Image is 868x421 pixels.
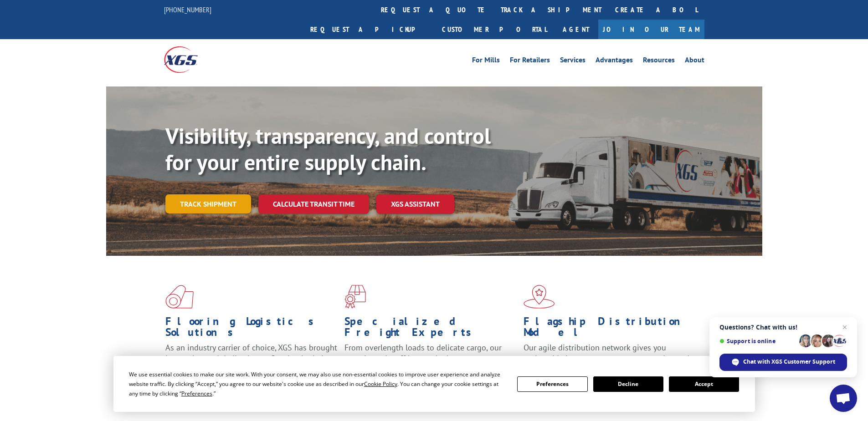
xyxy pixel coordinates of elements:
p: From overlength loads to delicate cargo, our experienced staff knows the best way to move your fr... [344,342,517,383]
h1: Flagship Distribution Model [524,316,696,342]
a: Calculate transit time [258,194,369,214]
span: Our agile distribution network gives you nationwide inventory management on demand. [524,342,691,364]
a: [PHONE_NUMBER] [164,5,211,14]
a: About [685,56,704,66]
h1: Specialized Freight Experts [344,316,517,342]
a: For Mills [472,56,500,66]
a: Advantages [596,56,633,66]
span: Close chat [839,322,850,333]
button: Accept [669,376,739,392]
span: Chat with XGS Customer Support [743,358,835,366]
span: As an industry carrier of choice, XGS has brought innovation and dedication to flooring logistics... [165,342,337,375]
div: We use essential cookies to make our site work. With your consent, we may also use non-essential ... [129,370,506,398]
img: xgs-icon-total-supply-chain-intelligence-red [165,285,194,309]
img: xgs-icon-focused-on-flooring-red [344,285,366,309]
a: Join Our Team [598,20,704,39]
h1: Flooring Logistics Solutions [165,316,338,342]
a: Agent [554,20,598,39]
span: Questions? Chat with us! [719,324,847,331]
a: Request a pickup [303,20,435,39]
button: Preferences [517,376,587,392]
div: Chat with XGS Customer Support [719,354,847,371]
span: Support is online [719,338,796,345]
span: Preferences [181,390,212,397]
a: Track shipment [165,194,251,213]
span: Cookie Policy [364,380,397,388]
b: Visibility, transparency, and control for your entire supply chain. [165,122,491,176]
a: Customer Portal [435,20,554,39]
div: Open chat [830,385,857,412]
a: Services [560,56,586,66]
div: Cookie Consent Prompt [113,356,755,412]
a: For Retailers [510,56,550,66]
a: XGS ASSISTANT [376,194,454,214]
button: Decline [593,376,663,392]
img: xgs-icon-flagship-distribution-model-red [524,285,555,309]
a: Resources [643,56,675,66]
